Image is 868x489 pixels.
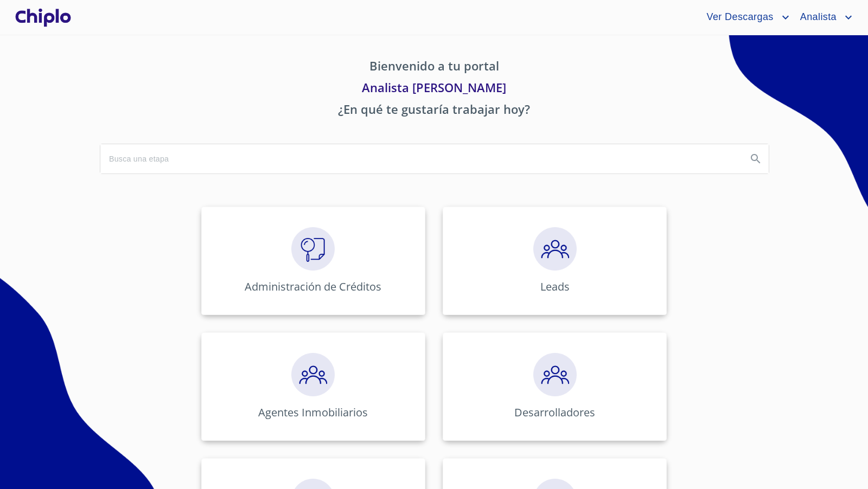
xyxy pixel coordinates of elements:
[291,227,335,271] img: megaClickVerifiacion.png
[533,353,577,396] img: megaClickPrecalificacion.png
[245,279,381,294] p: Administración de Créditos
[100,100,768,122] p: ¿En qué te gustaría trabajar hoy?
[743,146,769,172] button: Search
[100,144,738,173] input: search
[291,353,335,396] img: megaClickPrecalificacion.png
[514,405,595,420] p: Desarrolladores
[540,279,570,294] p: Leads
[533,227,577,271] img: megaClickPrecalificacion.png
[792,9,855,26] button: account of current user
[698,9,778,26] span: Ver Descargas
[100,57,768,79] p: Bienvenido a tu portal
[792,9,842,26] span: Analista
[258,405,368,420] p: Agentes Inmobiliarios
[100,79,768,100] p: Analista [PERSON_NAME]
[698,9,792,26] button: account of current user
